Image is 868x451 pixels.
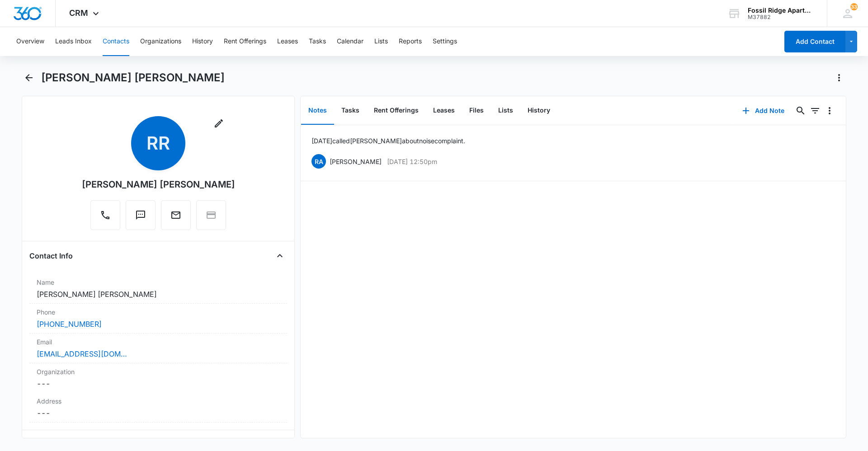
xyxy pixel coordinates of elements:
[374,27,388,56] button: Lists
[82,178,235,191] div: [PERSON_NAME] [PERSON_NAME]
[462,97,491,125] button: Files
[311,136,465,146] p: [DATE] called [PERSON_NAME] about noise complaint.
[334,97,367,125] button: Tasks
[330,157,382,166] p: [PERSON_NAME]
[301,97,334,125] button: Notes
[126,200,156,230] button: Text
[850,3,858,10] span: 33
[273,249,287,263] button: Close
[22,70,36,85] button: Back
[192,27,213,56] button: History
[850,3,858,10] div: notifications count
[37,337,280,347] label: Email
[433,27,457,56] button: Settings
[37,307,280,317] label: Phone
[426,97,462,125] button: Leases
[309,27,326,56] button: Tasks
[311,154,326,169] span: RA
[126,214,156,222] a: Text
[808,103,822,118] button: Filters
[161,200,191,230] button: Email
[161,214,191,222] a: Email
[224,27,266,56] button: Rent Offerings
[748,14,814,20] div: account id
[37,408,280,418] dd: ---
[520,97,557,125] button: History
[822,103,837,118] button: Overflow Menu
[748,7,814,14] div: account name
[784,31,845,52] button: Add Contact
[29,334,287,363] div: Email[EMAIL_ADDRESS][DOMAIN_NAME]
[37,289,280,300] dd: [PERSON_NAME] [PERSON_NAME]
[90,200,120,230] button: Call
[55,27,92,56] button: Leads Inbox
[491,97,520,125] button: Lists
[277,27,298,56] button: Leases
[29,304,287,334] div: Phone[PHONE_NUMBER]
[337,27,363,56] button: Calendar
[793,103,808,118] button: Search...
[69,8,88,18] span: CRM
[29,363,287,393] div: Organization---
[399,27,422,56] button: Reports
[37,319,102,329] a: [PHONE_NUMBER]
[41,71,225,85] h1: [PERSON_NAME] [PERSON_NAME]
[367,97,426,125] button: Rent Offerings
[37,396,280,406] label: Address
[37,348,127,359] a: [EMAIL_ADDRESS][DOMAIN_NAME]
[37,378,280,389] dd: ---
[90,214,120,222] a: Call
[103,27,129,56] button: Contacts
[131,116,185,170] span: RR
[29,250,73,261] h4: Contact Info
[37,367,280,376] label: Organization
[832,70,846,85] button: Actions
[387,157,437,166] p: [DATE] 12:50pm
[37,277,280,287] label: Name
[733,100,793,122] button: Add Note
[140,27,181,56] button: Organizations
[29,393,287,423] div: Address---
[29,274,287,304] div: Name[PERSON_NAME] [PERSON_NAME]
[16,27,44,56] button: Overview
